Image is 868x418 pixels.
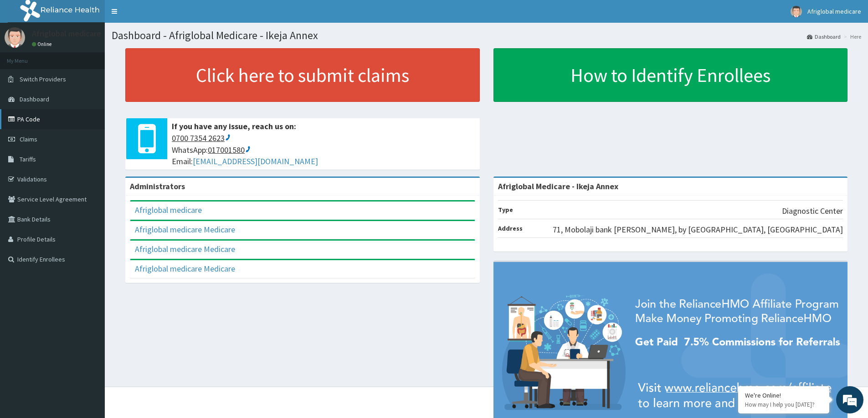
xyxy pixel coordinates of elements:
a: Online [32,41,54,47]
a: Afriglobal medicare Medicare [135,224,235,235]
b: Type [498,206,513,214]
b: Administrators [130,181,185,191]
span: Afriglobal medicare [807,7,861,15]
ctcspan: 017001580 [208,145,245,155]
p: How may I help you today? [745,401,822,408]
a: Afriglobal medicare [135,205,202,215]
ctcspan: 0700 7354 2623 [172,133,225,143]
h1: Dashboard - Afriglobal Medicare - Ikeja Annex [112,30,861,41]
a: Click here to submit claims [125,48,480,102]
li: Here [842,33,861,40]
span: Dashboard [20,95,49,103]
span: Claims [20,135,37,143]
strong: Afriglobal Medicare - Ikeja Annex [498,181,618,191]
p: 71, Mobolaji bank [PERSON_NAME], by [GEOGRAPHIC_DATA], [GEOGRAPHIC_DATA] [553,224,843,236]
img: User Image [5,27,25,48]
a: Afriglobal medicare Medicare [135,244,235,254]
a: Dashboard [807,33,841,40]
a: How to Identify Enrollees [493,48,848,102]
span: WhatsApp: Email: [172,132,475,167]
p: Diagnostic Center [782,205,843,217]
ctc: Call 0700 7354 2623 with Linkus Desktop Client [172,133,231,143]
ctc: Call 017001580 with Linkus Desktop Client [208,145,251,155]
a: [EMAIL_ADDRESS][DOMAIN_NAME] [193,156,318,166]
a: Afriglobal medicare Medicare [135,263,235,274]
b: Address [498,224,523,232]
b: If you have any issue, reach us on: [172,121,296,131]
div: We're Online! [745,391,822,399]
span: Switch Providers [20,75,66,83]
img: User Image [791,6,802,17]
p: Afriglobal medicare [32,30,101,38]
span: Tariffs [20,155,36,163]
